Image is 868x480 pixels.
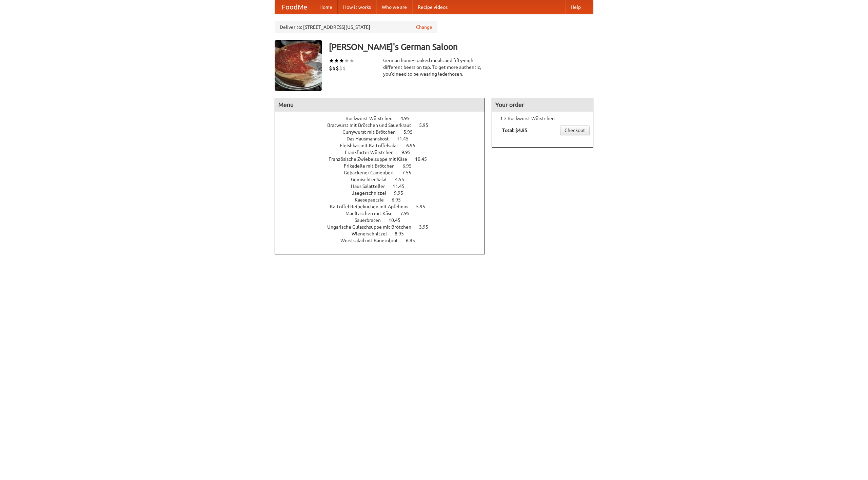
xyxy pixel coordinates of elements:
span: Gemischter Salat [351,177,394,182]
a: Kartoffel Reibekuchen mit Apfelmus 5.95 [330,204,438,209]
span: Sauerbraten [355,217,388,223]
a: Currywurst mit Brötchen 5.95 [342,129,425,135]
span: 4.55 [395,177,411,182]
span: 9.95 [401,150,417,155]
span: 8.95 [395,231,411,236]
a: Kaesepaetzle 6.95 [355,197,413,203]
li: $ [336,64,339,72]
b: Total: $4.95 [502,128,527,133]
span: Currywurst mit Brötchen [342,129,402,135]
a: Bratwurst mit Brötchen und Sauerkraut 5.95 [327,122,441,128]
li: ★ [349,57,354,64]
span: 5.95 [419,122,435,128]
a: Maultaschen mit Käse 7.95 [346,211,422,216]
span: 3.95 [419,224,435,230]
span: Kaesepaetzle [355,197,391,203]
a: Wurstsalad mit Bauernbrot 6.95 [340,238,428,243]
a: Das Hausmannskost 11.45 [347,136,421,141]
span: Bockwurst Würstchen [346,116,399,121]
a: Gemischter Salat 4.55 [351,177,417,182]
span: Fleishkas mit Kartoffelsalat [340,143,405,148]
span: Jaegerschnitzel [352,190,393,196]
div: German home-cooked meals and fifty-eight different beers on tap. To get more authentic, you'd nee... [383,57,485,77]
span: 7.55 [402,170,418,175]
a: Jaegerschnitzel 9.95 [352,190,416,196]
span: 6.95 [392,197,408,203]
a: Frankfurter Würstchen 9.95 [345,150,423,155]
span: 6.95 [406,238,422,243]
h4: Your order [492,98,593,112]
span: Ungarische Gulaschsuppe mit Brötchen [327,224,418,230]
span: Bratwurst mit Brötchen und Sauerkraut [327,122,418,128]
span: Wurstsalad mit Bauernbrot [340,238,405,243]
a: FoodMe [275,0,314,14]
a: How it works [338,0,376,14]
span: 11.45 [393,184,411,189]
li: $ [339,64,342,72]
a: Bockwurst Würstchen 4.95 [346,116,422,121]
span: Frikadelle mit Brötchen [344,163,401,169]
li: ★ [344,57,349,64]
a: Gebackener Camenbert 7.55 [344,170,424,175]
span: Gebackener Camenbert [344,170,401,175]
span: 9.95 [394,190,410,196]
a: Help [565,0,586,14]
img: angular.jpg [275,40,322,91]
a: Frikadelle mit Brötchen 6.95 [344,163,424,169]
li: ★ [334,57,339,64]
li: $ [329,64,332,72]
span: 6.95 [406,143,422,148]
li: ★ [329,57,334,64]
span: 11.45 [397,136,415,141]
span: 6.95 [402,163,418,169]
span: Maultaschen mit Käse [346,211,399,216]
div: Deliver to: [STREET_ADDRESS][US_STATE] [275,21,437,33]
a: Checkout [560,125,590,135]
span: 5.95 [416,204,432,209]
span: Frankfurter Würstchen [345,150,400,155]
span: Haus Salatteller [351,184,392,189]
a: Fleishkas mit Kartoffelsalat 6.95 [340,143,428,148]
span: Wienerschnitzel [352,231,394,236]
a: Who we are [376,0,412,14]
li: 1 × Bockwurst Würstchen [495,115,590,122]
span: 10.45 [389,217,407,223]
a: Change [416,24,432,31]
span: 7.95 [400,211,416,216]
a: Sauerbraten 10.45 [355,217,413,223]
span: Französische Zwiebelsuppe mit Käse [329,156,414,162]
a: Recipe videos [412,0,453,14]
li: $ [342,64,346,72]
h4: Menu [275,98,485,112]
span: Kartoffel Reibekuchen mit Apfelmus [330,204,415,209]
span: 5.95 [403,129,419,135]
a: Französische Zwiebelsuppe mit Käse 10.45 [329,156,439,162]
h3: [PERSON_NAME]'s German Saloon [329,40,593,54]
a: Home [314,0,338,14]
span: 4.95 [400,116,416,121]
span: Das Hausmannskost [347,136,396,141]
span: 10.45 [415,156,434,162]
a: Wienerschnitzel 8.95 [352,231,416,236]
li: ★ [339,57,344,64]
a: Haus Salatteller 11.45 [351,184,417,189]
a: Ungarische Gulaschsuppe mit Brötchen 3.95 [327,224,441,230]
li: $ [332,64,336,72]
